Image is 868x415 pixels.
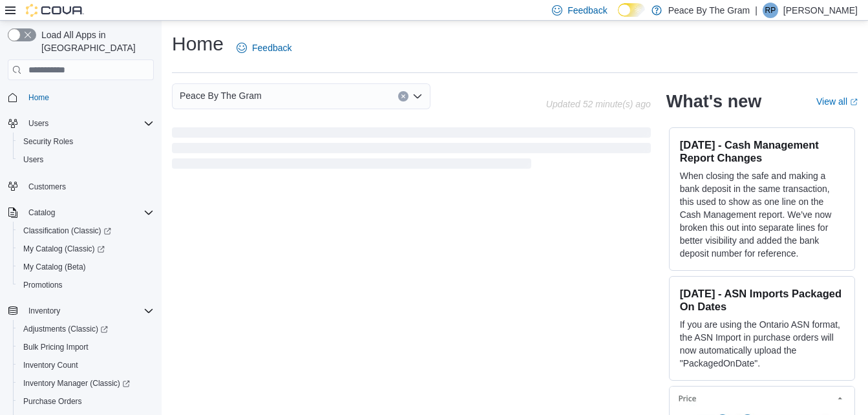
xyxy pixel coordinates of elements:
button: Security Roles [13,133,159,151]
a: Bulk Pricing Import [18,339,94,355]
span: Classification (Classic) [23,226,111,236]
button: My Catalog (Beta) [13,258,159,276]
a: Feedback [231,35,297,61]
span: Catalog [23,205,154,220]
span: Feedback [567,4,607,17]
a: Inventory Manager (Classic) [13,374,159,392]
a: My Catalog (Beta) [18,259,91,275]
span: Adjustments (Classic) [23,324,108,334]
span: RP [765,3,776,18]
span: My Catalog (Beta) [18,259,154,275]
span: Dark Mode [618,17,619,17]
h2: What's new [666,91,761,112]
p: | [755,3,757,18]
h3: [DATE] - Cash Management Report Changes [680,138,844,164]
a: View allExternal link [816,96,858,107]
a: Customers [23,179,71,195]
button: Users [23,116,54,131]
h1: Home [172,31,224,57]
a: Security Roles [18,134,78,149]
button: Customers [3,176,159,195]
div: Rob Pranger [763,3,778,18]
button: Catalog [3,204,159,222]
span: Adjustments (Classic) [18,321,154,337]
p: Peace By The Gram [668,3,750,18]
span: My Catalog (Beta) [23,262,86,272]
span: My Catalog (Classic) [23,244,105,254]
input: Dark Mode [618,3,645,17]
p: When closing the safe and making a bank deposit in the same transaction, this used to show as one... [680,169,844,260]
span: Feedback [252,41,291,54]
span: Loading [172,130,651,171]
span: Inventory [23,303,154,319]
a: Adjustments (Classic) [13,320,159,338]
button: Users [13,151,159,169]
button: Clear input [398,91,408,101]
span: Bulk Pricing Import [18,339,154,355]
span: Inventory Count [23,360,78,370]
button: Inventory Count [13,356,159,374]
p: If you are using the Ontario ASN format, the ASN Import in purchase orders will now automatically... [680,318,844,370]
span: Catalog [28,207,55,218]
a: Classification (Classic) [18,223,116,239]
span: Bulk Pricing Import [23,342,89,352]
span: Home [23,89,154,105]
span: Purchase Orders [18,394,154,409]
span: Purchase Orders [23,396,82,407]
button: Purchase Orders [13,392,159,410]
svg: External link [850,98,858,106]
button: Users [3,114,159,133]
span: Customers [23,178,154,194]
span: Inventory Manager (Classic) [18,376,154,391]
span: Users [28,118,48,129]
button: Bulk Pricing Import [13,338,159,356]
a: Users [18,152,48,167]
span: Users [23,116,154,131]
span: Security Roles [18,134,154,149]
p: Updated 52 minute(s) ago [546,99,651,109]
a: Adjustments (Classic) [18,321,113,337]
a: Inventory Count [18,357,83,373]
img: Cova [26,4,84,17]
span: Peace By The Gram [180,88,262,103]
a: My Catalog (Classic) [18,241,110,257]
span: Customers [28,182,66,192]
button: Catalog [23,205,60,220]
span: Inventory Count [18,357,154,373]
span: Users [18,152,154,167]
span: Load All Apps in [GEOGRAPHIC_DATA] [36,28,154,54]
span: Classification (Classic) [18,223,154,239]
span: Promotions [23,280,63,290]
span: My Catalog (Classic) [18,241,154,257]
span: Security Roles [23,136,73,147]
a: Promotions [18,277,68,293]
button: Inventory [3,302,159,320]
button: Home [3,88,159,107]
a: Inventory Manager (Classic) [18,376,135,391]
a: My Catalog (Classic) [13,240,159,258]
h3: [DATE] - ASN Imports Packaged On Dates [680,287,844,313]
button: Open list of options [412,91,423,101]
a: Home [23,90,54,105]
span: Users [23,154,43,165]
p: [PERSON_NAME] [783,3,858,18]
a: Classification (Classic) [13,222,159,240]
span: Inventory [28,306,60,316]
span: Promotions [18,277,154,293]
a: Purchase Orders [18,394,87,409]
button: Promotions [13,276,159,294]
span: Inventory Manager (Classic) [23,378,130,388]
button: Inventory [23,303,65,319]
span: Home [28,92,49,103]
